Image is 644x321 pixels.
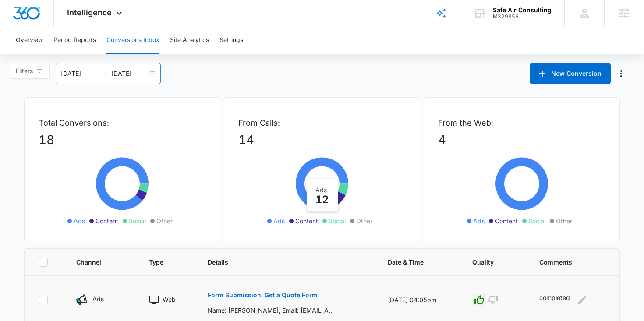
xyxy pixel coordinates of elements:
[528,216,545,226] span: Social
[238,117,406,129] p: From Calls:
[129,216,146,226] span: Social
[356,216,372,226] span: Other
[111,69,148,78] input: End date
[9,63,50,79] button: Filters
[96,216,118,226] span: Content
[156,216,173,226] span: Other
[539,293,570,307] p: completed
[53,26,96,54] button: Period Reports
[575,293,589,307] button: Edit Comments
[76,258,115,267] span: Channel
[438,117,605,129] p: From the Web:
[208,306,335,315] p: Name: [PERSON_NAME], Email: [EMAIL_ADDRESS][DOMAIN_NAME], Phone: [PHONE_NUMBER], How can we help?...
[473,216,485,226] span: Ads
[39,117,206,129] p: Total Conversions:
[208,258,354,267] span: Details
[92,294,104,303] p: Ads
[238,131,406,149] p: 14
[163,295,176,304] p: Web
[16,66,33,76] span: Filters
[329,216,346,226] span: Social
[273,216,285,226] span: Ads
[208,292,318,298] p: Form Submission: Get a Quote Form
[539,258,593,267] span: Comments
[530,63,611,84] button: New Conversion
[493,14,552,20] div: account id
[16,26,43,54] button: Overview
[101,70,108,77] span: to
[170,26,209,54] button: Site Analytics
[106,26,159,54] button: Conversions Inbox
[556,216,572,226] span: Other
[149,258,174,267] span: Type
[493,7,552,14] div: account name
[438,131,605,149] p: 4
[388,258,439,267] span: Date & Time
[295,216,318,226] span: Content
[67,8,112,17] span: Intelligence
[495,216,518,226] span: Content
[614,67,628,81] button: Manage Numbers
[219,26,243,54] button: Settings
[472,258,506,267] span: Quality
[61,69,97,78] input: Start date
[39,131,206,149] p: 18
[101,70,108,77] span: swap-right
[208,285,318,306] button: Form Submission: Get a Quote Form
[74,216,85,226] span: Ads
